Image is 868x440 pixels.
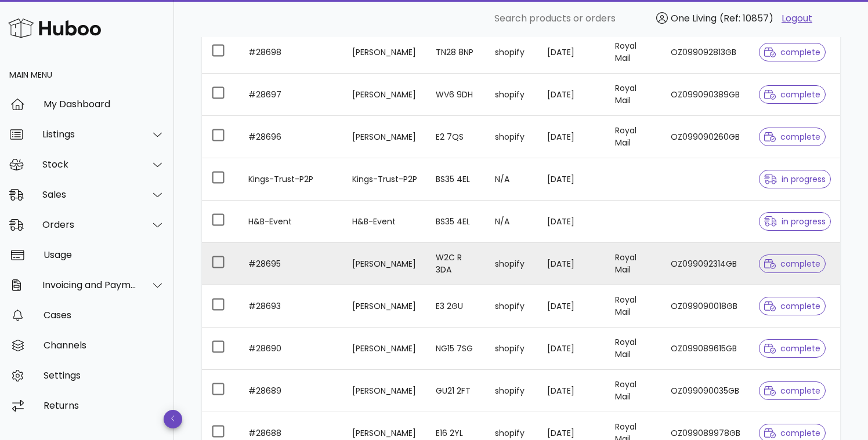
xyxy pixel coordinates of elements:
td: NG15 7SG [426,328,485,370]
td: BS35 4EL [426,201,485,243]
span: complete [764,260,820,268]
td: [PERSON_NAME] [343,328,426,370]
td: [PERSON_NAME] [343,74,426,116]
td: #28696 [239,116,343,158]
td: [DATE] [538,158,606,201]
td: shopify [486,74,538,116]
td: OZ099090389GB [661,74,750,116]
a: Logout [782,12,812,26]
td: OZ099090260GB [661,116,750,158]
span: complete [764,302,820,310]
td: #28698 [239,31,343,74]
span: (Ref: 10857) [719,12,773,25]
td: OZ099092314GB [661,243,750,285]
span: complete [764,133,820,141]
td: Royal Mail [606,243,661,285]
span: One Living [671,12,717,25]
td: [DATE] [538,116,606,158]
div: Listings [42,129,137,140]
div: Orders [42,219,137,230]
div: Returns [44,400,165,411]
td: [DATE] [538,31,606,74]
td: Royal Mail [606,370,661,412]
td: shopify [486,285,538,328]
td: #28697 [239,74,343,116]
td: [DATE] [538,243,606,285]
td: shopify [486,328,538,370]
td: [PERSON_NAME] [343,31,426,74]
td: TN28 8NP [426,31,485,74]
td: [PERSON_NAME] [343,285,426,328]
td: [DATE] [538,328,606,370]
td: shopify [486,31,538,74]
span: complete [764,48,820,56]
span: complete [764,90,820,99]
td: E2 7QS [426,116,485,158]
td: H&B-Event [239,201,343,243]
td: [DATE] [538,370,606,412]
td: [PERSON_NAME] [343,243,426,285]
img: Huboo Logo [8,16,101,41]
td: Kings-Trust-P2P [343,158,426,201]
div: Channels [44,340,165,351]
td: [DATE] [538,74,606,116]
td: Royal Mail [606,74,661,116]
td: H&B-Event [343,201,426,243]
td: #28690 [239,328,343,370]
td: #28695 [239,243,343,285]
td: #28689 [239,370,343,412]
td: E3 2GU [426,285,485,328]
td: [PERSON_NAME] [343,370,426,412]
td: WV6 9DH [426,74,485,116]
td: shopify [486,370,538,412]
td: N/A [486,158,538,201]
td: OZ099090035GB [661,370,750,412]
div: Usage [44,249,165,260]
td: OZ099090018GB [661,285,750,328]
td: shopify [486,243,538,285]
td: N/A [486,201,538,243]
span: complete [764,429,820,437]
div: Sales [42,189,137,200]
td: [PERSON_NAME] [343,116,426,158]
td: Royal Mail [606,328,661,370]
div: Stock [42,159,137,170]
div: My Dashboard [44,99,165,110]
td: OZ099089615GB [661,328,750,370]
span: in progress [764,175,826,183]
td: Royal Mail [606,31,661,74]
div: Cases [44,310,165,321]
td: Kings-Trust-P2P [239,158,343,201]
div: Invoicing and Payments [42,279,137,290]
td: #28693 [239,285,343,328]
span: complete [764,344,820,352]
td: GU21 2FT [426,370,485,412]
div: Settings [44,370,165,381]
span: complete [764,387,820,395]
span: in progress [764,217,826,226]
td: OZ099092813GB [661,31,750,74]
td: Royal Mail [606,116,661,158]
td: W2C R 3DA [426,243,485,285]
td: Royal Mail [606,285,661,328]
td: shopify [486,116,538,158]
td: [DATE] [538,285,606,328]
td: [DATE] [538,201,606,243]
td: BS35 4EL [426,158,485,201]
